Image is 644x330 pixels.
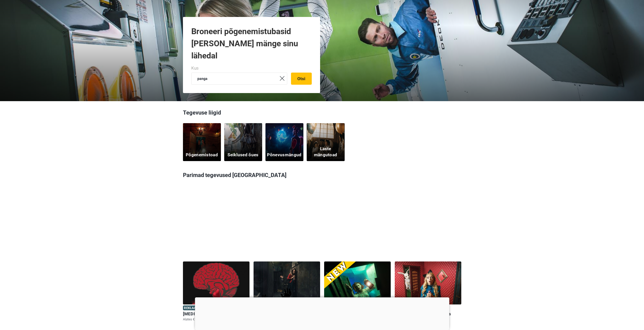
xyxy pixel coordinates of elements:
h5: Põgenemistoad [186,152,218,158]
h1: Broneeri põgenemistubasid [PERSON_NAME] mänge sinu lähedal [191,25,312,62]
a: Paranoia Reklaam Põgenemistuba [MEDICAL_DATA] Alates €13 inimese kohta [183,261,250,323]
h5: Laste mängutoad [310,146,341,158]
h5: Seiklused õues [227,152,258,158]
a: Põgenemistoad [183,123,221,161]
h5: Põnevusmängud [267,152,301,158]
a: Seiklused õues [224,123,262,161]
img: Paranoia [183,261,250,311]
img: Põgenemis Tuba "Hiiglase Kodu" [324,261,391,311]
span: Reklaam [183,305,200,310]
a: Põnevusmängud [265,123,303,161]
input: proovi “Tallinn” [191,73,287,85]
button: Otsi [291,73,312,85]
iframe: Advertisement [195,297,449,329]
img: Alice'i Jälgedes [395,261,461,311]
a: Alice'i Jälgedes Soovitame Põgenemistuba [PERSON_NAME]'i Jälgedes Alates €19 inimese kohta Star4.... [395,261,461,327]
img: Lastekodu Saladus [254,261,320,311]
a: Lastekodu Saladus Soovitame Põgenemistuba Lastekodu Saladus Alates €22 inimese kohta Star4.9 (28) [254,261,320,327]
iframe: Advertisement [181,188,463,259]
h3: Tegevuse liigid [183,109,461,119]
img: close [280,76,284,81]
h3: Parimad tegevused [GEOGRAPHIC_DATA] [183,169,461,182]
a: Laste mängutoad [307,123,345,161]
label: Kus [191,65,199,72]
h6: [MEDICAL_DATA] [183,311,250,317]
p: Alates €13 inimese kohta [183,317,250,322]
